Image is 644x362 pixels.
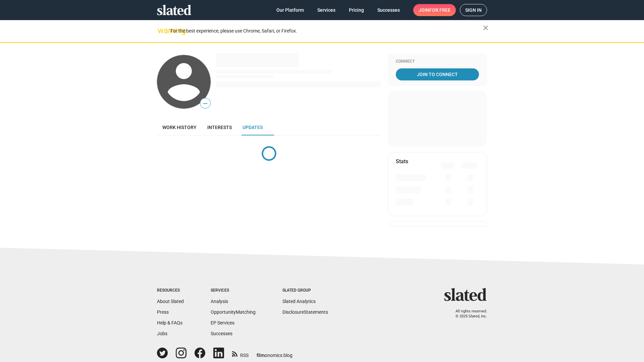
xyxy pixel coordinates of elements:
span: Pricing [349,4,364,16]
a: RSS [232,348,249,359]
span: film [257,353,265,358]
span: Join [419,4,450,16]
a: Successes [372,4,405,16]
span: Services [317,4,335,16]
span: Join To Connect [397,68,478,80]
div: Resources [157,288,184,293]
span: Interests [207,125,232,130]
a: Updates [237,119,268,135]
a: Successes [211,331,232,336]
a: filmonomics blog [257,347,292,359]
a: Analysis [211,299,228,304]
span: Sign in [465,4,482,16]
a: Jobs [157,331,167,336]
a: EP Services [211,320,234,325]
span: Our Platform [276,4,304,16]
p: All rights reserved. © 2025 Slated, Inc. [448,309,487,319]
a: Joinfor free [413,4,456,16]
a: Services [312,4,341,16]
a: Pricing [343,4,369,16]
div: Services [211,288,256,293]
a: OpportunityMatching [211,309,256,315]
a: Join To Connect [396,68,479,80]
div: For the best experience, please use Chrome, Safari, or Firefox. [170,26,483,36]
span: Successes [377,4,400,16]
span: Updates [243,125,263,130]
a: DisclosureStatements [282,309,328,315]
a: Interests [202,119,237,135]
div: Connect [396,59,479,64]
mat-icon: warning [158,26,166,35]
a: Slated Analytics [282,299,316,304]
a: Work history [157,119,202,135]
div: Slated Group [282,288,328,293]
span: — [200,99,210,108]
a: Help & FAQs [157,320,182,325]
a: About Slated [157,299,184,304]
a: Press [157,309,169,315]
a: Our Platform [271,4,309,16]
span: Work history [162,125,197,130]
mat-icon: close [482,24,490,32]
a: Sign in [460,4,487,16]
span: for free [429,4,450,16]
mat-card-title: Stats [396,158,408,165]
